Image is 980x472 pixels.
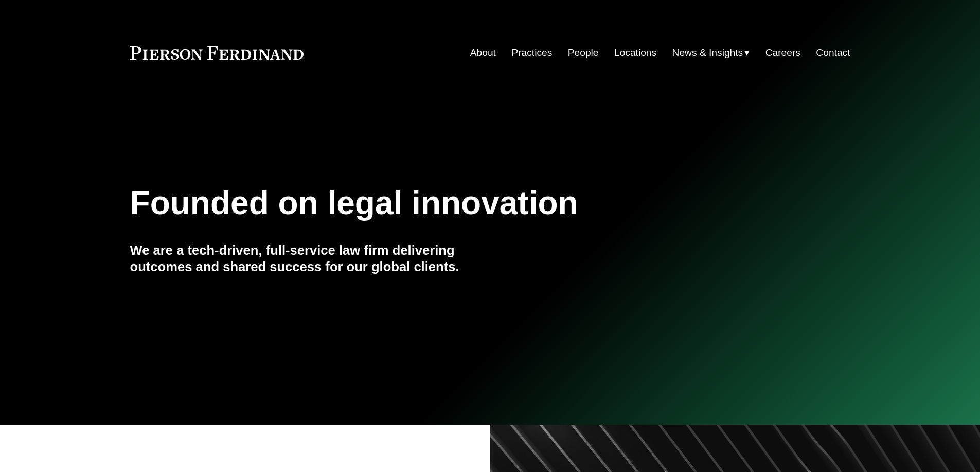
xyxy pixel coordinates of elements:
a: Careers [765,43,800,63]
a: About [470,43,496,63]
a: Contact [816,43,850,63]
a: People [568,43,599,63]
span: News & Insights [672,44,743,62]
h1: Founded on legal innovation [130,184,730,222]
h4: We are a tech-driven, full-service law firm delivering outcomes and shared success for our global... [130,242,490,275]
a: Practices [511,43,552,63]
a: folder dropdown [672,43,750,63]
a: Locations [614,43,656,63]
